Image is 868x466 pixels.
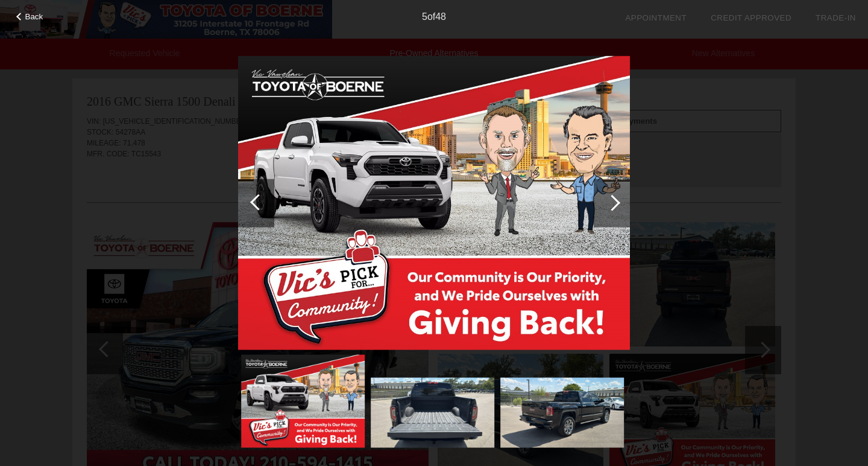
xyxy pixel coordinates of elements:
span: 48 [435,11,446,22]
a: Trade-In [816,13,856,22]
img: image.aspx [238,56,630,350]
a: Appointment [625,13,687,22]
a: Credit Approved [711,13,791,22]
span: 5 [422,11,427,22]
img: image.aspx [500,378,624,447]
img: image.aspx [371,378,494,447]
span: Back [25,12,43,21]
img: image.aspx [241,355,365,448]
